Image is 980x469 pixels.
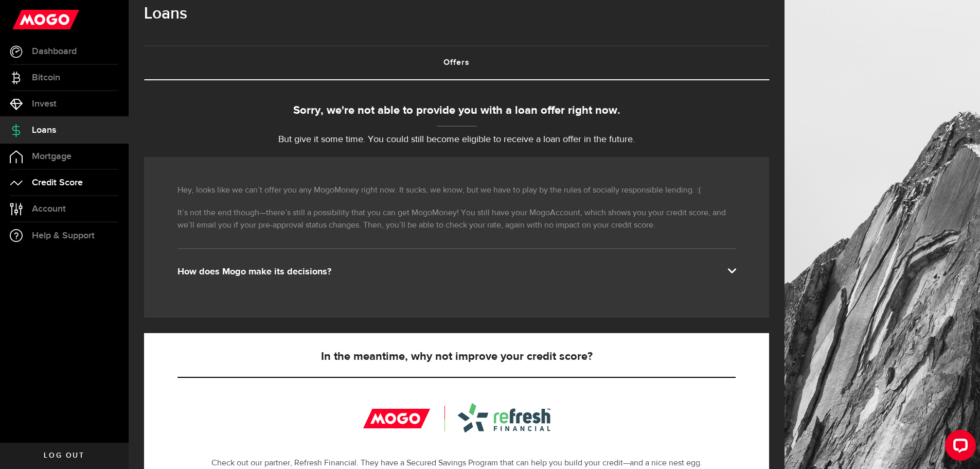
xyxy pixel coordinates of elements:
[144,133,769,147] p: But give it some time. You could still become eligible to receive a loan offer in the future.
[177,266,736,278] div: How does Mogo make its decisions?
[144,46,769,79] a: Offers
[44,452,84,459] span: Log out
[937,426,980,469] iframe: LiveChat chat widget
[32,73,60,82] span: Bitcoin
[32,178,83,187] span: Credit Score
[177,184,736,197] p: Hey, looks like we can’t offer you any MogoMoney right now. It sucks, we know, but we have to pla...
[144,45,769,80] ul: Tabs Navigation
[32,231,95,240] span: Help & Support
[32,47,77,56] span: Dashboard
[32,204,66,214] span: Account
[144,1,769,27] h1: Loans
[32,99,57,109] span: Invest
[32,126,56,135] span: Loans
[177,351,736,363] h5: In the meantime, why not improve your credit score?
[144,102,769,119] div: Sorry, we're not able to provide you with a loan offer right now.
[32,152,72,161] span: Mortgage
[177,207,736,232] p: It’s not the end though—there’s still a possibility that you can get MogoMoney! You still have yo...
